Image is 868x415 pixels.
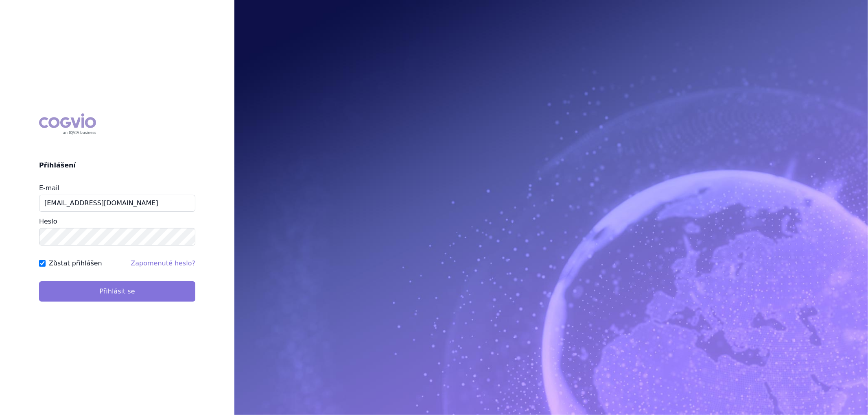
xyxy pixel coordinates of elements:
[39,113,96,135] div: COGVIO
[39,281,195,302] button: Přihlásit se
[131,259,195,267] a: Zapomenuté heslo?
[39,184,59,192] label: E-mail
[39,161,195,170] h2: Přihlášení
[49,259,102,268] label: Zůstat přihlášen
[39,217,57,225] label: Heslo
